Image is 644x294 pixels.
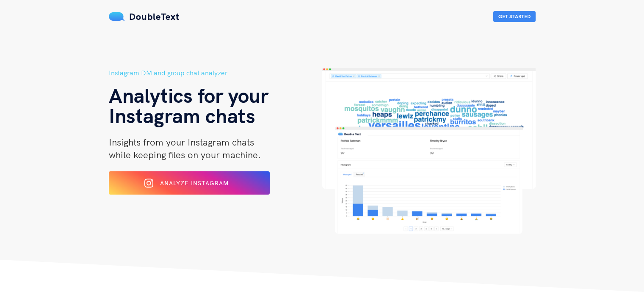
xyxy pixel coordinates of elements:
span: Insights from your Instagram chats [109,136,254,148]
button: Analyze Instagram [109,171,270,195]
span: Analyze Instagram [160,179,229,187]
span: Instagram chats [109,103,255,128]
a: DoubleText [109,11,180,22]
span: DoubleText [129,11,180,22]
span: while keeping files on your machine. [109,149,261,161]
button: Get Started [493,11,536,22]
img: hero [322,68,536,234]
img: mS3x8y1f88AAAAABJRU5ErkJggg== [109,12,125,21]
a: Analyze Instagram [109,182,270,190]
span: Analytics for your [109,82,268,108]
h5: Instagram DM and group chat analyzer [109,68,322,78]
